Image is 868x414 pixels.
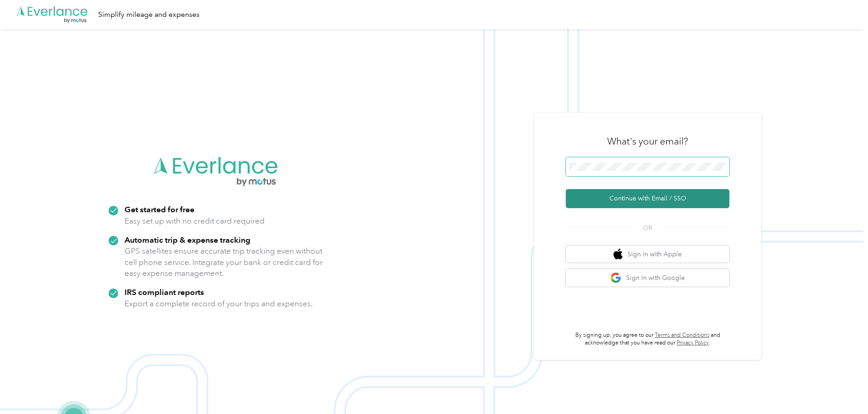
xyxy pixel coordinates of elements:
[677,339,709,346] a: Privacy Policy
[614,249,623,260] img: apple logo
[566,331,729,347] p: By signing up, you agree to our and acknowledge that you have read our .
[125,298,313,309] p: Export a complete record of your trips and expenses.
[125,205,195,214] strong: Get started for free
[607,135,688,148] h3: What's your email?
[98,9,200,20] div: Simplify mileage and expenses
[655,332,709,339] a: Terms and Conditions
[566,189,729,208] button: Continue with Email / SSO
[566,245,729,263] button: apple logoSign in with Apple
[125,287,204,297] strong: IRS compliant reports
[632,223,663,233] span: OR
[125,215,264,227] p: Easy set up with no credit card required
[125,235,250,244] strong: Automatic trip & expense tracking
[566,269,729,287] button: google logoSign in with Google
[610,272,622,284] img: google logo
[125,245,323,279] p: GPS satellites ensure accurate trip tracking even without cell phone service. Integrate your bank...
